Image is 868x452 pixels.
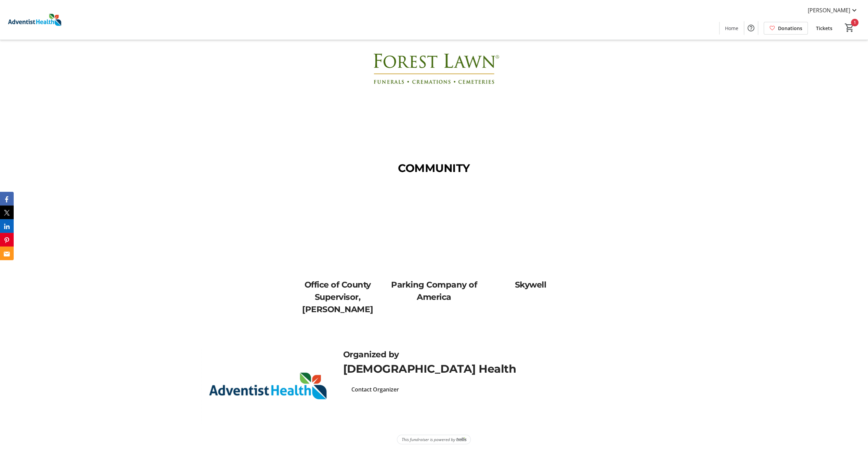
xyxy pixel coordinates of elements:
[764,22,808,35] a: Donations
[811,22,838,35] a: Tickets
[486,278,574,291] p: Skywell
[778,25,802,32] span: Donations
[401,436,455,442] span: This fundraiser is powered by
[343,360,668,377] div: [DEMOGRAPHIC_DATA] Health
[4,3,65,37] img: Adventist Health's Logo
[294,278,382,315] p: Office of County Supervisor, [PERSON_NAME]
[200,348,335,424] img: Adventist Health logo
[843,22,856,34] button: Cart
[351,385,399,393] span: Contact Organizer
[720,22,744,35] a: Home
[725,25,738,32] span: Home
[744,21,758,35] button: Help
[808,6,850,14] span: [PERSON_NAME]
[343,382,407,396] button: Contact Organizer
[390,278,478,303] p: Parking Company of America
[816,25,832,32] span: Tickets
[456,437,466,442] img: Trellis Logo
[802,5,864,16] button: [PERSON_NAME]
[343,348,668,360] div: Organized by
[149,160,719,176] p: COMMUNITY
